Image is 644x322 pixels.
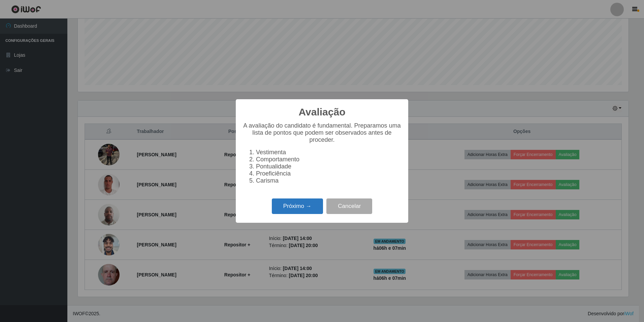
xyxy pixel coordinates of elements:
p: A avaliação do candidato é fundamental. Preparamos uma lista de pontos que podem ser observados a... [243,122,401,143]
li: Vestimenta [256,149,401,156]
h2: Avaliação [299,106,346,118]
li: Pontualidade [256,163,401,170]
button: Cancelar [326,198,372,214]
button: Próximo → [272,198,323,214]
li: Proeficiência [256,170,401,177]
li: Carisma [256,177,401,184]
li: Comportamento [256,156,401,163]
